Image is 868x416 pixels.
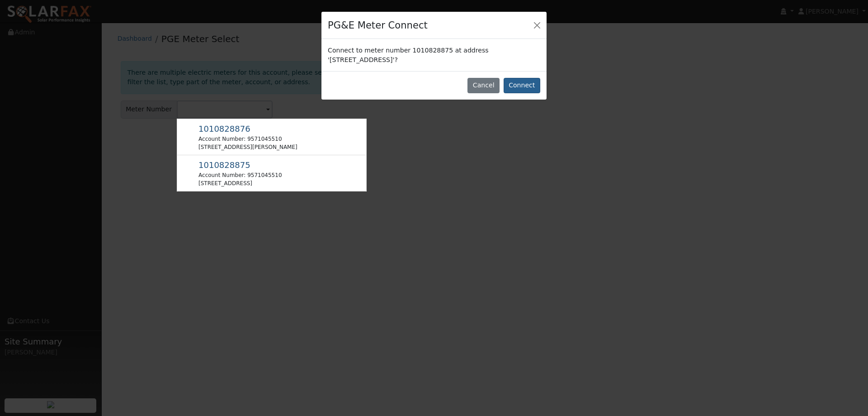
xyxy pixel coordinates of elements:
[198,160,250,170] span: 1010828875
[198,179,282,187] div: [STREET_ADDRESS]
[198,143,297,151] div: [STREET_ADDRESS][PERSON_NAME]
[321,39,547,71] div: Connect to meter number 1010828875 at address '[STREET_ADDRESS]'?
[504,78,540,93] button: Connect
[467,78,500,93] button: Cancel
[328,18,428,33] h4: PG&E Meter Connect
[198,171,282,179] div: Account Number: 9571045510
[198,124,250,134] span: 1010828876
[198,135,297,143] div: Account Number: 9571045510
[531,19,543,31] button: Close
[198,162,250,169] span: Usage Point: 7281620790
[198,126,250,133] span: Usage Point: 1754720791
